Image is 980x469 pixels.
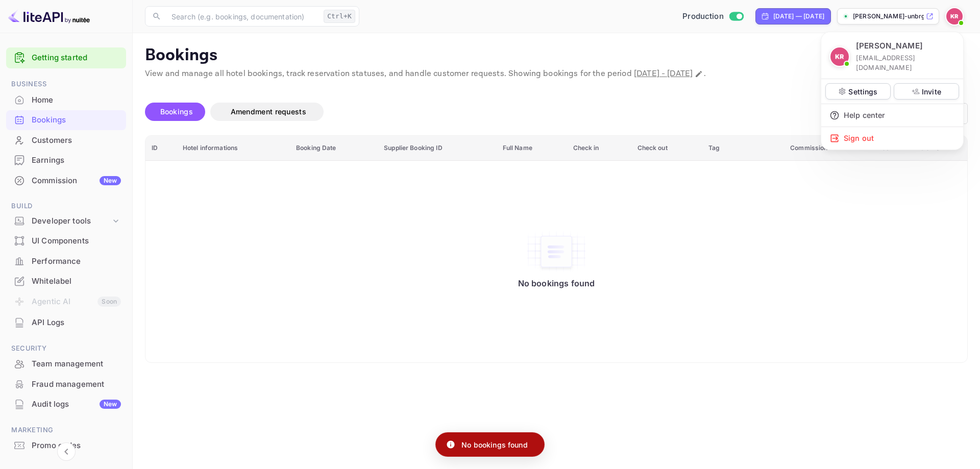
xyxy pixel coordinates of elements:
[830,47,849,66] img: Kobus Roux
[848,86,877,97] p: Settings
[821,127,963,150] div: Sign out
[856,40,923,52] p: [PERSON_NAME]
[821,104,963,127] div: Help center
[922,86,941,97] p: Invite
[461,439,528,450] p: No bookings found
[856,53,955,72] p: [EMAIL_ADDRESS][DOMAIN_NAME]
